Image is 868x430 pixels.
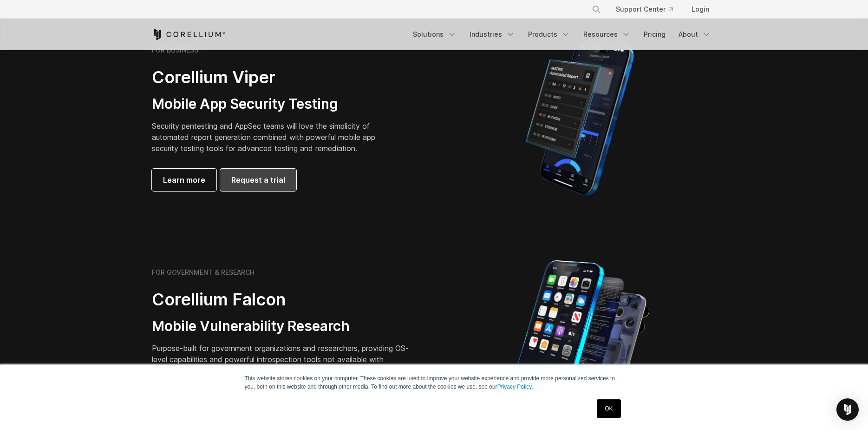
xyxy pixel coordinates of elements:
[497,384,533,390] a: Privacy Policy.
[163,174,205,185] span: Learn more
[581,1,717,18] div: Navigation Menu
[231,174,285,185] span: Request a trial
[152,120,390,154] p: Security pentesting and AppSec teams will love the simplicity of automated report generation comb...
[245,374,624,391] p: This website stores cookies on your computer. These cookies are used to improve your website expe...
[152,268,255,277] h6: FOR GOVERNMENT & RESEARCH
[152,169,216,191] a: Learn more
[407,26,462,43] a: Solutions
[152,289,412,310] h2: Corellium Falcon
[220,169,296,191] a: Request a trial
[152,343,412,376] p: Purpose-built for government organizations and researchers, providing OS-level capabilities and p...
[152,95,390,113] h3: Mobile App Security Testing
[522,26,576,43] a: Products
[152,67,390,88] h2: Corellium Viper
[152,318,412,335] h3: Mobile Vulnerability Research
[608,1,680,18] a: Support Center
[407,26,717,43] div: Navigation Menu
[510,259,650,422] img: iPhone model separated into the mechanics used to build the physical device.
[597,399,620,418] a: OK
[464,26,521,43] a: Industries
[673,26,717,43] a: About
[836,398,859,421] div: Open Intercom Messenger
[588,1,605,18] button: Search
[684,1,717,18] a: Login
[152,29,226,40] a: Corellium Home
[638,26,671,43] a: Pricing
[578,26,636,43] a: Resources
[510,37,650,200] img: Corellium MATRIX automated report on iPhone showing app vulnerability test results across securit...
